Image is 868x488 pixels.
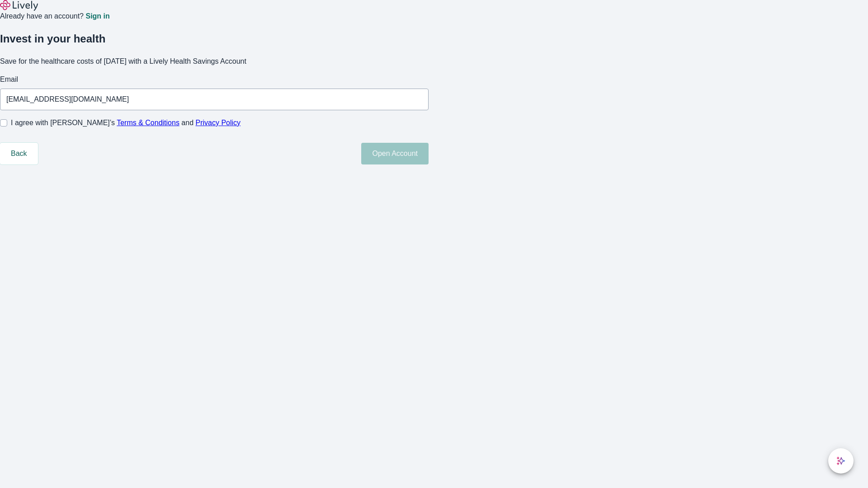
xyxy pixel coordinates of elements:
svg: Lively AI Assistant [836,456,845,465]
span: I agree with [PERSON_NAME]’s and [11,117,241,128]
a: Sign in [85,13,109,20]
button: chat [828,448,854,474]
a: Privacy Policy [196,119,241,127]
a: Terms & Conditions [117,119,179,127]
